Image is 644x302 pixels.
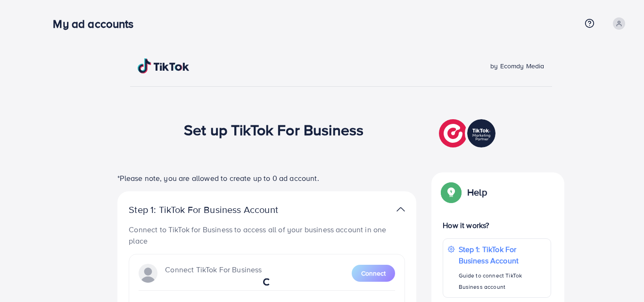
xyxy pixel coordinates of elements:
img: Popup guide [443,184,460,201]
h3: My ad accounts [53,17,141,31]
p: How it works? [443,220,551,231]
p: Step 1: TikTok For Business Account [129,204,308,215]
img: TikTok partner [396,203,405,216]
p: Step 1: TikTok For Business Account [459,244,546,266]
p: *Please note, you are allowed to create up to 0 ad account. [117,172,416,184]
p: Guide to connect TikTok Business account [459,270,546,293]
span: by Ecomdy Media [490,61,544,71]
img: TikTok [138,58,190,73]
p: Help [467,187,487,198]
h1: Set up TikTok For Business [184,121,363,139]
img: TikTok partner [439,117,498,150]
